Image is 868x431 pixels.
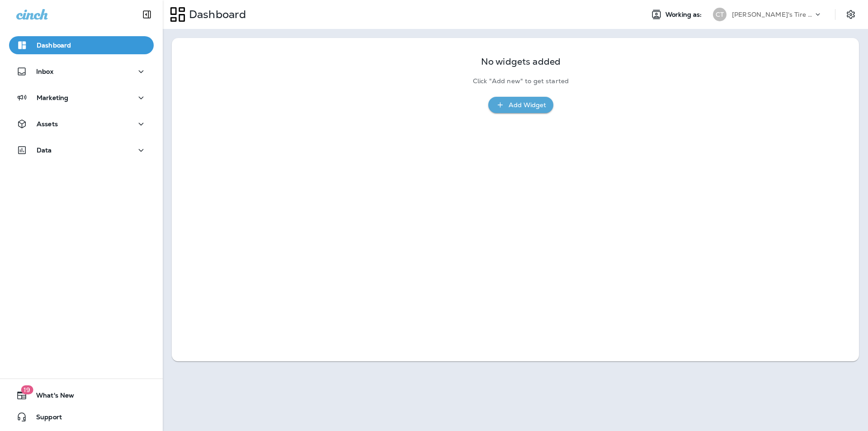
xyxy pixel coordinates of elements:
[37,147,52,154] p: Data
[9,141,154,159] button: Data
[37,42,71,49] p: Dashboard
[134,5,160,24] button: Collapse Sidebar
[473,77,569,85] p: Click "Add new" to get started
[37,120,58,128] p: Assets
[481,58,561,66] p: No widgets added
[9,62,154,81] button: Inbox
[843,6,859,23] button: Settings
[9,36,154,54] button: Dashboard
[9,89,154,107] button: Marketing
[665,11,704,19] span: Working as:
[37,94,68,101] p: Marketing
[9,115,154,133] button: Assets
[488,97,553,114] button: Add Widget
[27,413,62,424] span: Support
[27,392,74,403] span: What's New
[185,8,246,21] p: Dashboard
[732,11,813,18] p: [PERSON_NAME]'s Tire & Auto
[36,68,53,75] p: Inbox
[713,8,726,21] div: CT
[509,99,546,111] div: Add Widget
[9,386,154,404] button: 19What's New
[9,408,154,426] button: Support
[21,385,33,394] span: 19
